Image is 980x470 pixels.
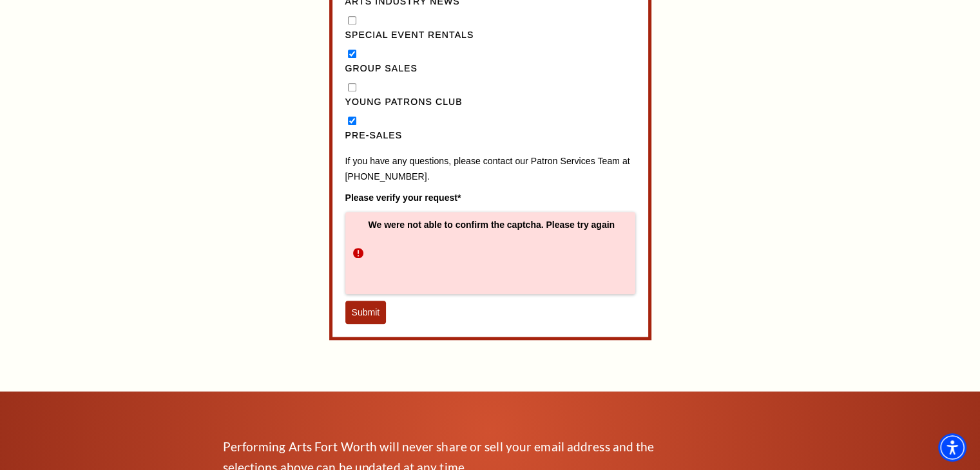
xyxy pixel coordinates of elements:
label: Pre-Sales [345,128,635,144]
p: If you have any questions, please contact our Patron Services Team at [PHONE_NUMBER]. [345,154,635,184]
label: Special Event Rentals [345,28,635,43]
div: Accessibility Menu [938,433,966,462]
label: Please verify your request* [345,191,635,205]
label: Group Sales [345,61,635,77]
label: Young Patrons Club [345,95,635,110]
iframe: reCAPTCHA [369,230,564,280]
div: We were not able to confirm the captcha. Please try again [345,212,635,294]
button: Submit [345,301,387,324]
